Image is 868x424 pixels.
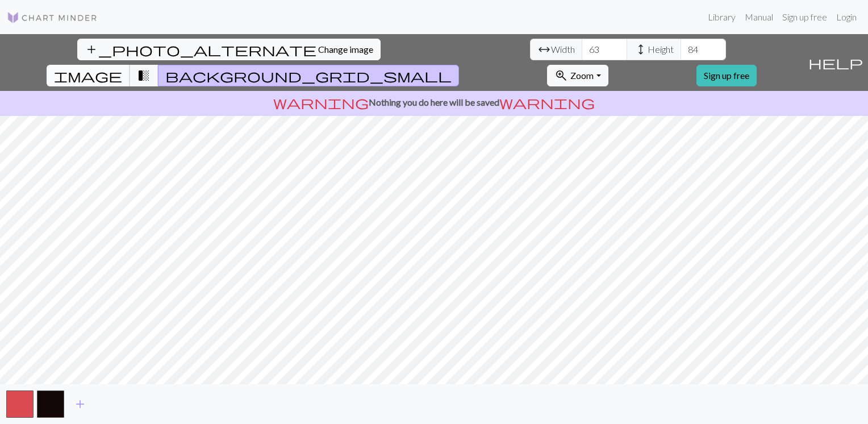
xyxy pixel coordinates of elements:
img: Logo [7,11,98,24]
span: Width [551,43,575,56]
span: height [634,41,648,57]
button: Help [803,34,868,91]
span: warning [273,94,369,110]
span: warning [499,94,595,110]
button: Add color [66,393,94,415]
a: Sign up free [778,6,832,28]
a: Sign up free [696,65,757,86]
span: Height [648,43,674,56]
span: zoom_in [554,68,568,84]
span: Zoom [570,70,594,81]
span: background_grid_small [165,68,452,84]
span: help [808,55,863,70]
span: add [73,396,87,412]
span: image [54,68,122,84]
a: Library [703,6,740,28]
a: Login [832,6,861,28]
span: arrow_range [537,41,551,57]
span: add_photo_alternate [85,41,316,57]
button: Zoom [547,65,608,86]
button: Change image [77,39,381,60]
a: Manual [740,6,778,28]
span: Change image [318,44,373,55]
span: transition_fade [137,68,151,84]
p: Nothing you do here will be saved [5,95,863,109]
